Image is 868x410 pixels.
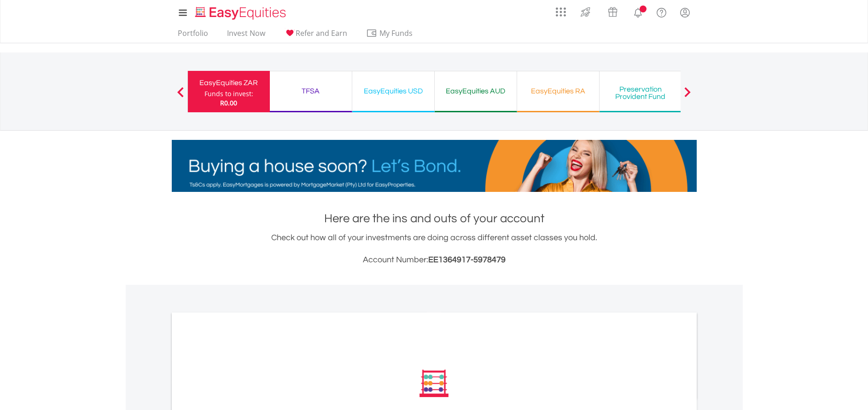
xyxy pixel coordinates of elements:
div: EasyEquities USD [358,85,429,98]
div: EasyEquities ZAR [193,76,264,89]
span: My Funds [366,27,426,39]
a: Notifications [626,2,650,21]
img: thrive-v2.svg [578,5,593,19]
h1: Here are the ins and outs of your account [172,210,697,227]
a: Vouchers [599,2,626,19]
div: EasyEquities AUD [440,85,511,98]
a: Invest Now [223,29,269,43]
span: Refer and Earn [296,28,347,38]
span: R0.00 [220,98,237,107]
div: EasyEquities RA [523,85,594,98]
span: EE1364917-5978479 [428,255,506,264]
a: Home page [192,2,290,21]
a: Portfolio [174,29,212,43]
img: grid-menu-icon.svg [556,7,566,17]
div: Preservation Provident Fund [605,86,676,100]
img: EasyMortage Promotion Banner [172,140,697,192]
h3: Account Number: [172,254,697,266]
a: My Profile [673,2,697,23]
img: EasyEquities_Logo.png [193,6,290,21]
img: vouchers-v2.svg [605,5,620,19]
a: FAQ's and Support [650,2,673,21]
button: Next [678,92,697,101]
a: Refer and Earn [280,29,351,43]
button: Previous [171,92,190,101]
a: AppsGrid [550,2,572,17]
div: TFSA [275,85,346,98]
div: Check out how all of your investments are doing across different asset classes you hold. [172,231,697,266]
div: Funds to invest: [204,89,253,98]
